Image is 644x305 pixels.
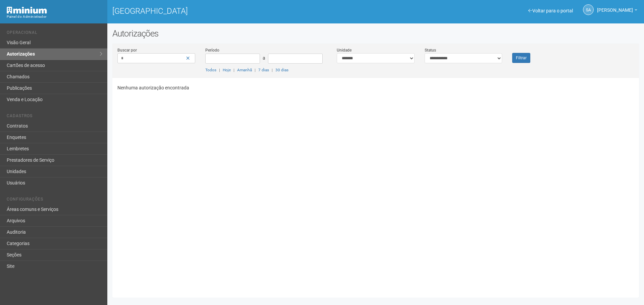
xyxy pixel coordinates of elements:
[337,47,352,53] label: Unidade
[255,68,256,72] span: |
[597,1,633,13] span: Silvio Anjos
[112,28,639,39] h2: Autorizações
[237,68,252,72] a: Amanhã
[425,47,436,53] label: Status
[117,47,137,53] label: Buscar por
[7,30,102,37] li: Operacional
[205,68,216,72] a: Todos
[233,68,234,72] span: |
[275,68,288,72] a: 30 dias
[272,68,273,72] span: |
[597,8,637,14] a: [PERSON_NAME]
[7,197,102,204] li: Configurações
[205,47,219,53] label: Período
[117,85,634,91] p: Nenhuma autorização encontrada
[583,4,594,15] a: SA
[112,7,371,15] h1: [GEOGRAPHIC_DATA]
[7,7,47,14] img: Minium
[258,68,269,72] a: 7 dias
[7,113,102,121] li: Cadastros
[528,8,573,13] a: Voltar para o portal
[219,68,220,72] span: |
[512,53,530,63] button: Filtrar
[7,14,102,20] div: Painel do Administrador
[263,55,265,61] span: a
[223,68,231,72] a: Hoje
